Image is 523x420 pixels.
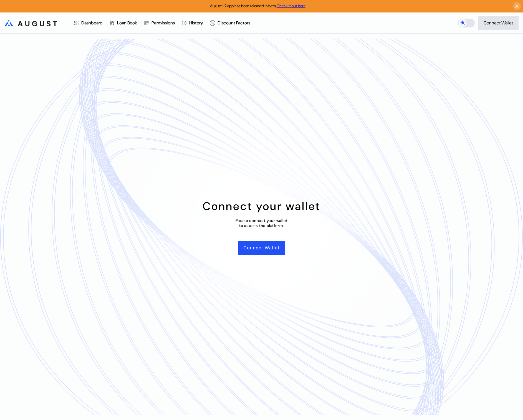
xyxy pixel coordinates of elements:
[206,13,254,33] a: Discount Factors
[484,20,513,26] div: Connect Wallet
[70,13,106,33] a: Dashboard
[203,199,320,213] div: Connect your wallet
[236,218,288,228] div: Please connect your wallet to access the platform.
[277,3,305,8] a: Check it out here
[140,13,178,33] a: Permissions
[189,20,203,26] div: History
[106,13,140,33] a: Loan Book
[210,3,305,8] span: August v2 app has been released in beta.
[151,20,175,26] div: Permissions
[117,20,137,26] div: Loan Book
[178,13,206,33] a: History
[218,20,250,26] div: Discount Factors
[478,16,519,30] button: Connect Wallet
[81,20,103,26] div: Dashboard
[238,241,285,255] button: Connect Wallet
